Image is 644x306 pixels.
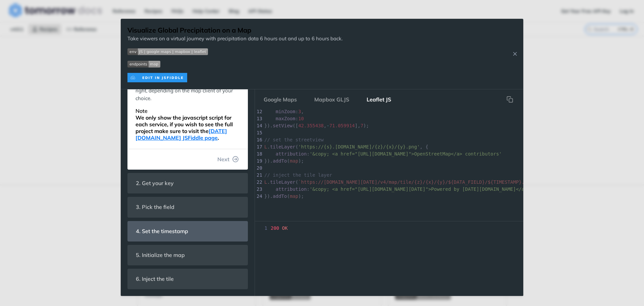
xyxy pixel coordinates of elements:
[212,152,244,166] button: Next
[264,193,304,199] span: }). ( );
[264,186,533,192] span: : ,
[298,116,304,121] span: 10
[326,123,329,128] span: -
[255,225,269,232] span: 1
[255,186,262,193] div: 23
[264,158,304,164] span: }). ( );
[510,50,520,57] button: Close Recipe
[127,245,248,265] section: 5. Initialize the map
[310,151,502,157] span: '&copy; <a href="[URL][DOMAIN_NAME]">OpenStreetMap</a> contributors'
[255,150,262,158] div: 18
[310,186,530,192] span: '&copy; <a href="[URL][DOMAIN_NAME][DATE]">Powered by [DATE][DOMAIN_NAME]</a>'
[273,193,287,199] span: addTo
[255,165,262,172] div: 20
[131,249,190,262] span: 5. Initialize the map
[276,109,296,114] span: minZoom
[264,137,324,142] span: // set the streetview
[217,155,229,163] span: Next
[131,177,178,190] span: 2. Get your key
[258,93,302,106] button: Google Maps
[273,123,292,128] span: setView
[127,197,248,217] section: 3. Pick the field
[127,74,187,80] a: Expand image
[361,93,396,106] button: Leaflet JS
[255,115,262,122] div: 13
[127,61,160,68] img: endpoint
[493,179,519,185] span: TIMESTAMP
[264,179,267,185] span: L
[127,60,342,68] span: Expand image
[276,151,307,157] span: attribution
[136,107,240,141] div: We only show the javascript script for each service, if you wish to see the full project make sur...
[127,26,342,35] h1: Visualize Global Precipitation on a Map
[127,173,248,193] section: 2. Get your key
[127,269,248,289] section: 6. Inject the tile
[482,179,493,185] span: }/${
[270,144,296,149] span: tileLayer
[255,172,262,179] div: 21
[127,35,342,43] p: Take viewers on a virtual journey with precipitation data 6 hours out and up to 6 hours back.
[282,225,288,231] span: OK
[361,123,363,128] span: 7
[131,225,193,238] span: 4. Set the timestamp
[506,96,513,103] svg: hidden
[271,225,279,231] span: 200
[131,272,178,286] span: 6. Inject the tile
[255,108,262,115] div: 12
[255,179,262,186] div: 22
[255,193,262,200] div: 24
[264,144,428,149] span: . ( , {
[273,158,287,164] span: addTo
[298,123,324,128] span: 42.355438
[454,179,482,185] span: DATA_FIELD
[276,116,296,121] span: maxZoom
[136,107,148,114] strong: Note
[136,128,227,141] a: [DATE][DOMAIN_NAME] JSFiddle page
[264,109,304,114] span: : ,
[298,144,420,149] span: 'https://{s}.[DOMAIN_NAME]/{z}/{x}/{y}.png'
[290,158,298,164] span: map
[264,123,369,128] span: }). ([ , ], );
[264,151,502,157] span: :
[503,93,517,106] button: Copy
[264,172,332,178] span: // inject the tile layer
[127,48,342,55] span: Expand image
[264,144,267,149] span: L
[264,116,304,121] span: :
[127,221,248,242] section: 4. Set the timestamp
[255,143,262,150] div: 17
[255,136,262,143] div: 16
[276,186,307,192] span: attribution
[309,93,355,106] button: Mapbox GLJS
[290,193,298,199] span: map
[264,179,595,185] span: . ( , {
[298,179,454,185] span: `https://[DOMAIN_NAME][DATE]/v4/map/tile/{z}/{x}/{y}/${
[255,129,262,136] div: 15
[255,122,262,129] div: 14
[127,48,208,55] img: env
[519,179,561,185] span: }.png?apikey=${
[255,158,262,165] div: 19
[270,179,296,185] span: tileLayer
[298,109,301,114] span: 3
[131,201,179,214] span: 3. Pick the field
[127,73,187,82] img: clone
[329,123,355,128] span: 71.059914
